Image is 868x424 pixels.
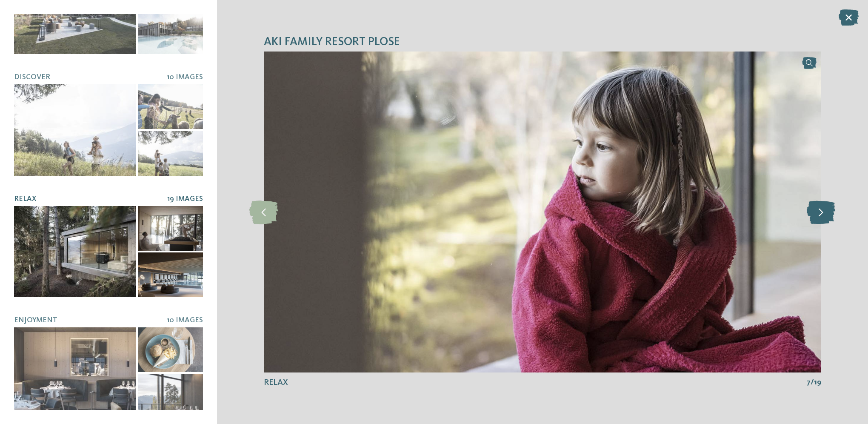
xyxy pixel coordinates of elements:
[167,317,203,324] span: 10 Images
[264,34,400,51] span: AKI Family Resort PLOSE
[807,378,811,388] span: 7
[167,195,203,203] span: 19 Images
[264,52,821,372] img: AKI Family Resort PLOSE
[14,195,36,203] span: Relax
[14,317,57,324] span: Enjoyment
[811,378,814,388] span: /
[167,74,203,81] span: 10 Images
[814,378,821,388] span: 19
[14,74,50,81] span: Discover
[264,378,288,387] span: Relax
